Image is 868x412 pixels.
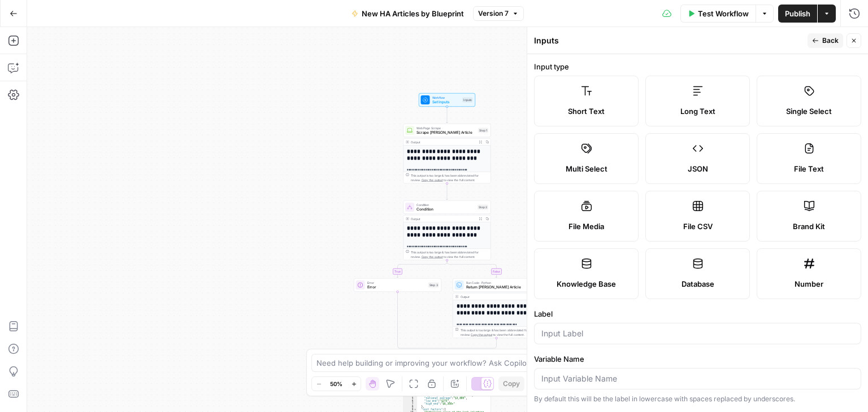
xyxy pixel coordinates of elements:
span: Set Inputs [432,99,461,105]
button: New HA Articles by Blueprint [345,5,471,23]
span: JSON [688,163,708,174]
span: Single Select [786,106,832,117]
button: Copy [498,376,524,391]
span: Copy the output [422,255,443,258]
div: ErrorErrorStep 3 [354,278,441,292]
span: File CSV [683,221,713,232]
div: 6 [403,400,417,402]
span: Error [367,280,426,285]
button: Publish [778,5,817,23]
button: Back [808,33,843,48]
span: Copy [503,379,520,389]
g: Edge from step_2 to step_4 [447,260,497,278]
span: File Media [568,221,604,232]
div: 9 [403,408,417,411]
span: Database [682,278,714,290]
label: Label [534,308,861,319]
span: 50% [330,379,342,388]
span: Copy the output [422,178,443,182]
div: By default this will be the label in lowercase with spaces replaced by underscores. [534,394,861,404]
span: Toggle code folding, rows 9 through 17 [414,408,417,411]
div: Output [411,217,475,221]
span: Return [PERSON_NAME] Article [466,284,525,290]
div: This output is too large & has been abbreviated for review. to view the full content. [461,328,538,337]
span: Knowledge Base [557,278,616,290]
button: Version 7 [473,6,524,21]
span: Number [795,278,823,290]
span: Version 7 [478,8,509,19]
div: Step 1 [478,128,488,133]
div: This output is too large & has been abbreviated for review. to view the full content. [411,173,488,182]
span: Copy the output [471,333,492,336]
span: Condition [416,207,475,212]
span: File Text [794,163,824,174]
span: Multi Select [566,163,607,174]
span: Error [367,284,426,290]
input: Input Variable Name [541,373,854,384]
div: Output [411,140,475,144]
div: 8 [403,405,417,408]
span: Run Code · Python [466,280,525,285]
g: Edge from step_2 to step_3 [397,260,447,278]
span: Condition [416,203,475,207]
g: Edge from step_4 to step_2-conditional-end [447,338,497,351]
span: Web Page Scrape [416,126,476,130]
button: Test Workflow [680,5,756,23]
div: Step 3 [428,283,439,288]
div: Inputs [462,98,473,103]
span: Brand Kit [793,221,825,232]
div: 7 [403,402,417,405]
g: Edge from step_3 to step_2-conditional-end [398,292,448,351]
span: Back [822,36,839,46]
input: Input Label [541,328,854,339]
div: This output is too large & has been abbreviated for review. to view the full content. [411,250,488,259]
div: Inputs [534,35,804,46]
span: Long Text [680,106,715,117]
div: WorkflowSet InputsInputs [403,93,491,107]
div: Step 2 [478,205,488,210]
g: Edge from step_1 to step_2 [446,183,448,200]
span: Short Text [568,106,605,117]
span: Publish [785,8,810,19]
div: 5 [403,397,417,400]
label: Input type [534,61,861,72]
span: New HA Articles by Blueprint [362,8,464,19]
span: Scrape [PERSON_NAME] Article [416,130,476,135]
g: Edge from start to step_1 [446,107,448,123]
span: Workflow [432,95,461,100]
div: Output [461,295,525,299]
span: Test Workflow [698,8,749,19]
label: Variable Name [534,353,861,365]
